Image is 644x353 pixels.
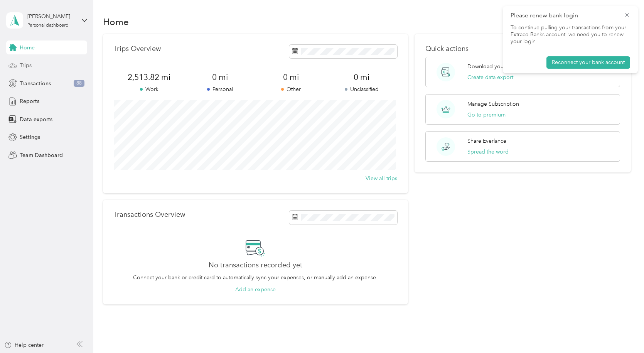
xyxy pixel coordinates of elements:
[601,310,644,353] iframe: Everlance-gr Chat Button Frame
[27,23,69,28] div: Personal dashboard
[511,24,630,46] p: To continue pulling your transactions from your Extraco Banks account, we need you to renew your ...
[467,148,509,156] button: Spread the word
[114,211,185,219] p: Transactions Overview
[20,115,52,123] span: Data exports
[133,274,378,282] p: Connect your bank or credit card to automatically sync your expenses, or manually add an expense.
[255,85,326,93] p: Other
[114,45,161,53] p: Trips Overview
[20,151,63,159] span: Team Dashboard
[20,79,51,88] span: Transactions
[326,85,397,93] p: Unclassified
[425,45,620,53] p: Quick actions
[20,97,39,105] span: Reports
[184,72,255,83] span: 0 mi
[467,62,553,71] p: Download your trips & transactions
[511,11,619,20] p: Please renew bank login
[366,174,397,182] button: View all trips
[255,72,326,83] span: 0 mi
[235,285,276,294] button: Add an expense
[4,341,44,349] button: Help center
[209,261,302,269] h2: No transactions recorded yet
[27,12,76,20] div: [PERSON_NAME]
[467,73,513,81] button: Create data export
[114,72,185,83] span: 2,513.82 mi
[20,61,32,69] span: Trips
[20,44,35,52] span: Home
[467,111,506,119] button: Go to premium
[20,133,40,141] span: Settings
[546,56,630,69] button: Reconnect your bank account
[114,85,185,93] p: Work
[467,137,506,145] p: Share Everlance
[467,100,519,108] p: Manage Subscription
[103,18,129,26] h1: Home
[74,80,84,87] span: 88
[184,85,255,93] p: Personal
[326,72,397,83] span: 0 mi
